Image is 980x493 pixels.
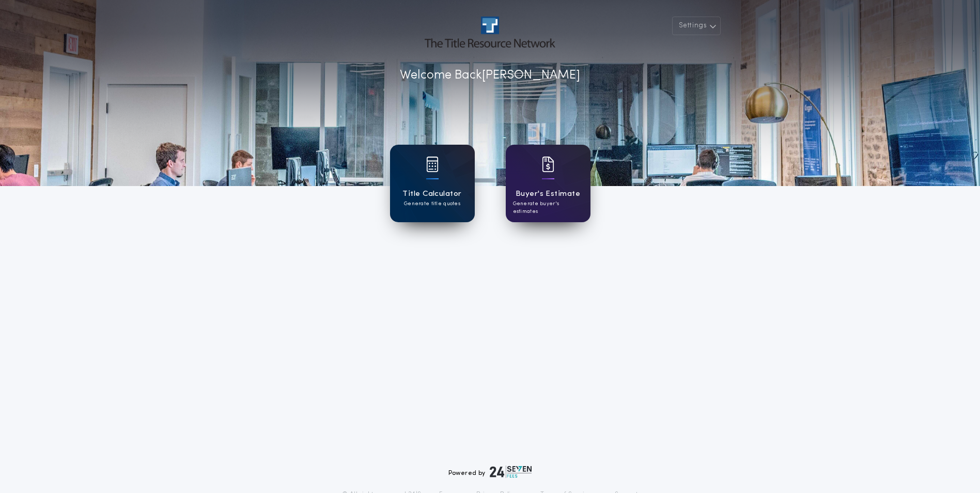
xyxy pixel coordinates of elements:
img: logo [490,466,532,478]
h1: Buyer's Estimate [516,188,580,200]
a: card iconBuyer's EstimateGenerate buyer's estimates [506,145,590,222]
img: account-logo [425,17,555,48]
h1: Title Calculator [402,188,461,200]
img: card icon [426,157,439,172]
img: card icon [542,157,554,172]
button: Settings [672,17,721,35]
a: card iconTitle CalculatorGenerate title quotes [390,145,475,222]
div: Powered by [448,466,532,478]
p: Generate buyer's estimates [513,200,583,215]
p: Generate title quotes [404,200,460,208]
p: Welcome Back [PERSON_NAME] [400,66,580,85]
